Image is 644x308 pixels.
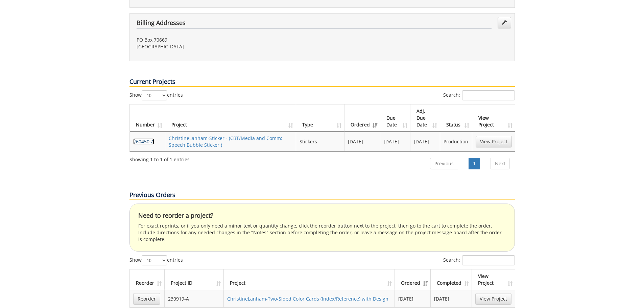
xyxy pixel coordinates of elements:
a: 260450-A [133,138,154,145]
input: Search: [462,90,515,100]
label: Show entries [129,90,183,100]
p: For exact reprints, or if you only need a minor text or quantity change, click the reorder button... [138,222,506,243]
a: View Project [476,136,512,147]
th: Type: activate to sort column ascending [296,104,345,132]
th: Reorder: activate to sort column ascending [130,269,165,290]
p: Current Projects [129,77,515,87]
td: [DATE] [431,290,472,307]
td: [DATE] [410,132,440,151]
p: [GEOGRAPHIC_DATA] [137,43,317,50]
select: Showentries [142,255,167,265]
th: Status: activate to sort column ascending [440,104,472,132]
th: Ordered: activate to sort column ascending [395,269,431,290]
th: Project: activate to sort column ascending [165,104,296,132]
th: View Project: activate to sort column ascending [472,269,515,290]
a: ChristineLanham-Sticker - (CBT/Media and Comm: Speech Bubble Sticker ) [169,135,282,148]
label: Search: [443,90,515,100]
td: [DATE] [395,290,431,307]
a: Previous [430,158,458,169]
a: Edit Addresses [498,17,511,28]
p: Previous Orders [129,191,515,200]
select: Showentries [142,90,167,100]
td: Production [440,132,472,151]
td: Stickers [296,132,345,151]
td: [DATE] [344,132,380,151]
a: Next [491,158,510,169]
th: Adj. Due Date: activate to sort column ascending [410,104,440,132]
div: Showing 1 to 1 of 1 entries [129,153,190,163]
label: Show entries [129,255,183,265]
th: Project: activate to sort column ascending [224,269,395,290]
a: Reorder [133,293,160,305]
th: Completed: activate to sort column ascending [431,269,472,290]
td: 230919-A [165,290,224,307]
th: Due Date: activate to sort column ascending [380,104,410,132]
a: 1 [469,158,480,169]
a: View Project [475,293,511,305]
th: Ordered: activate to sort column ascending [344,104,380,132]
p: PO Box 70669 [137,37,317,43]
th: View Project: activate to sort column ascending [472,104,515,132]
h4: Billing Addresses [137,20,492,28]
td: [DATE] [380,132,410,151]
th: Number: activate to sort column ascending [130,104,165,132]
th: Project ID: activate to sort column ascending [165,269,224,290]
a: ChristineLanham-Two-Sided Color Cards (Index/Reference) with Design [227,295,388,302]
h4: Need to reorder a project? [138,212,506,219]
input: Search: [462,255,515,265]
label: Search: [443,255,515,265]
